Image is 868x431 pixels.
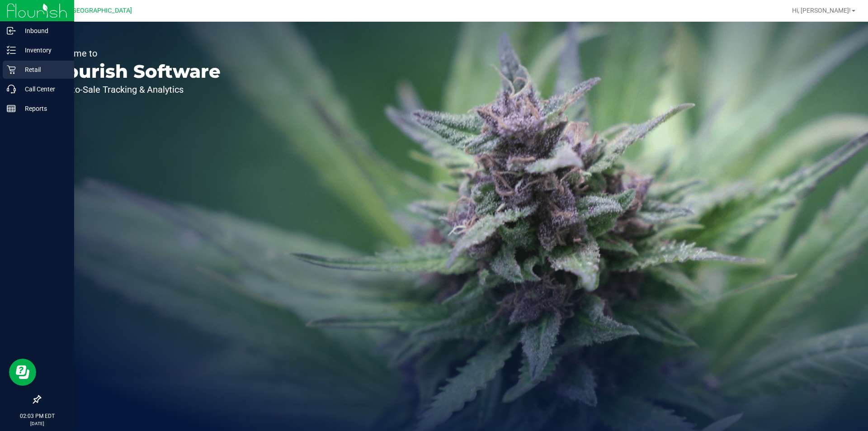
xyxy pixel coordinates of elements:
iframe: Resource center [9,359,36,386]
inline-svg: Inventory [7,46,16,55]
span: Hi, [PERSON_NAME]! [792,7,851,14]
inline-svg: Call Center [7,85,16,94]
p: Reports [16,103,70,114]
p: Call Center [16,84,70,95]
p: [DATE] [4,420,70,427]
inline-svg: Inbound [7,26,16,35]
p: Seed-to-Sale Tracking & Analytics [49,85,221,94]
p: Inventory [16,45,70,56]
p: 02:03 PM EDT [4,412,70,420]
p: Inbound [16,25,70,36]
span: GA2 - [GEOGRAPHIC_DATA] [52,7,132,14]
inline-svg: Retail [7,65,16,74]
p: Welcome to [49,49,221,58]
p: Retail [16,64,70,75]
p: Flourish Software [49,62,221,81]
inline-svg: Reports [7,104,16,113]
